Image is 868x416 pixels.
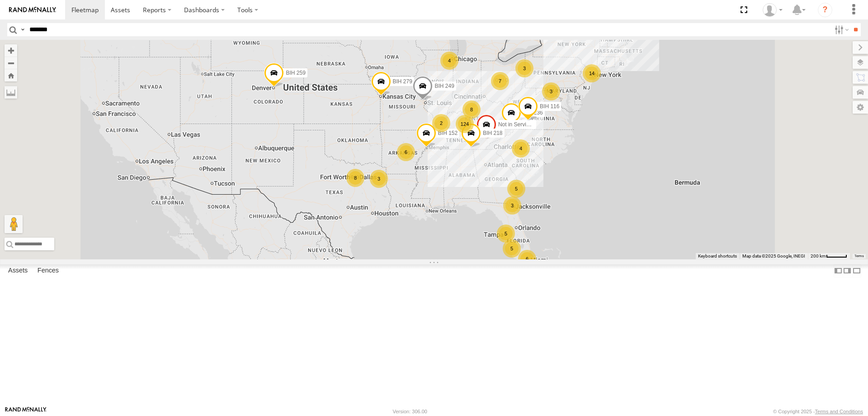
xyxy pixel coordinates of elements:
[854,254,864,258] a: Terms (opens in new tab)
[583,64,601,82] div: 14
[440,52,458,70] div: 4
[540,103,559,110] span: BIH 116
[33,264,63,277] label: Fences
[811,253,826,258] span: 200 km
[5,215,23,233] button: Drag Pegman onto the map to open Street View
[456,115,474,133] div: 124
[491,72,509,90] div: 7
[512,139,530,158] div: 4
[515,59,533,77] div: 3
[818,3,832,17] i: ?
[438,129,458,136] span: BIH 152
[698,253,737,259] button: Keyboard shortcuts
[286,69,305,76] span: BIH 259
[523,109,542,115] span: BIH 236
[759,3,786,17] div: Nele .
[852,264,861,277] label: Hide Summary Table
[483,130,502,136] span: BIH 218
[397,143,415,161] div: 6
[5,57,17,69] button: Zoom out
[815,409,863,414] a: Terms and Conditions
[5,44,17,57] button: Zoom in
[19,23,26,36] label: Search Query
[5,407,47,416] a: Visit our Website
[742,253,805,258] span: Map data ©2025 Google, INEGI
[542,82,560,100] div: 3
[507,180,525,198] div: 5
[853,101,868,114] label: Map Settings
[393,409,427,414] div: Version: 306.00
[831,23,850,36] label: Search Filter Options
[843,264,852,277] label: Dock Summary Table to the Right
[498,121,590,127] span: Not in Service [GEOGRAPHIC_DATA]
[497,225,515,243] div: 5
[5,69,17,81] button: Zoom Home
[503,239,521,258] div: 5
[462,100,481,119] div: 8
[5,86,17,99] label: Measure
[518,250,536,268] div: 6
[9,7,56,13] img: rand-logo.svg
[432,114,450,132] div: 2
[503,196,521,215] div: 3
[434,83,454,89] span: BIH 249
[370,170,388,188] div: 3
[808,253,850,259] button: Map Scale: 200 km per 43 pixels
[4,264,32,277] label: Assets
[393,78,412,85] span: BIH 279
[346,169,364,187] div: 8
[834,264,843,277] label: Dock Summary Table to the Left
[773,409,863,414] div: © Copyright 2025 -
